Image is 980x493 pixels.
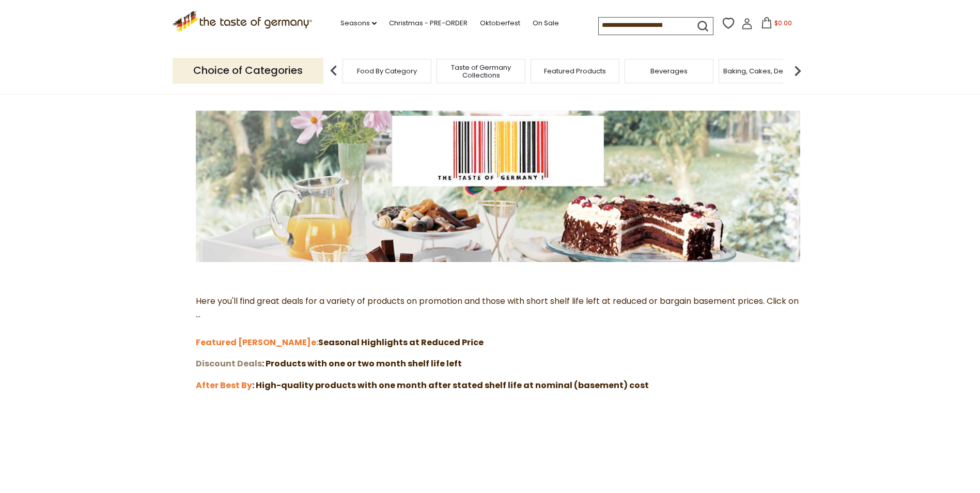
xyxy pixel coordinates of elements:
[323,60,344,81] img: previous arrow
[311,336,318,348] a: e:
[196,295,799,348] span: Here you'll find great deals for a variety of products on promotion and those with short shelf li...
[440,64,522,79] a: Taste of Germany Collections
[755,17,799,33] button: $0.00
[262,358,462,369] strong: : Products with one or two month shelf life left
[723,67,803,75] a: Baking, Cakes, Desserts
[357,67,417,75] a: Food By Category
[533,18,559,29] a: On Sale
[252,379,649,391] strong: : High-quality products with one month after stated shelf life at nominal (basement) cost
[311,336,484,348] strong: Seasonal Highlights at Reduced Price
[787,60,808,81] img: next arrow
[480,18,520,29] a: Oktoberfest
[196,358,262,369] a: Discount Deals
[544,67,606,75] a: Featured Products
[173,58,323,83] p: Choice of Categories
[196,111,800,262] img: the-taste-of-germany-barcode-3.jpg
[650,67,688,75] a: Beverages
[196,336,311,348] a: Featured [PERSON_NAME]
[389,18,468,29] a: Christmas - PRE-ORDER
[774,19,792,27] span: $0.00
[340,18,377,29] a: Seasons
[196,379,252,391] a: After Best By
